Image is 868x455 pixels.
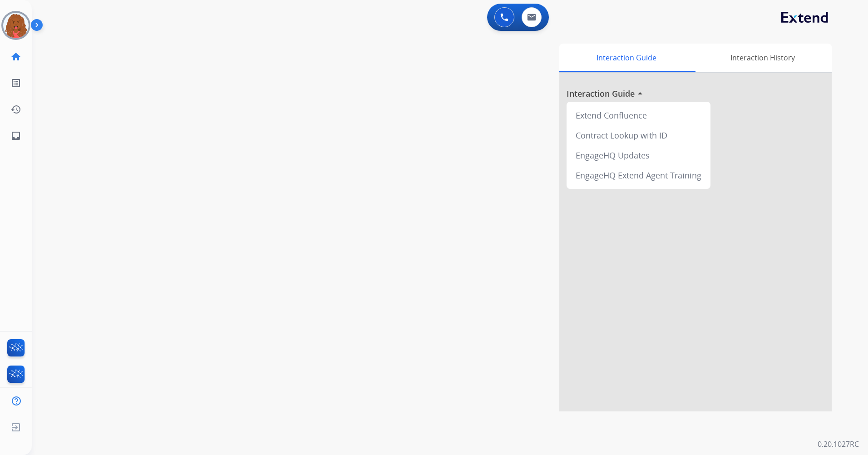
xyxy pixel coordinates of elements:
[559,44,693,72] div: Interaction Guide
[693,44,832,72] div: Interaction History
[10,130,21,141] mat-icon: inbox
[10,104,21,115] mat-icon: history
[10,51,21,62] mat-icon: home
[570,165,707,185] div: EngageHQ Extend Agent Training
[3,13,29,38] img: avatar
[570,145,707,165] div: EngageHQ Updates
[10,78,21,89] mat-icon: list_alt
[570,105,707,125] div: Extend Confluence
[570,125,707,145] div: Contract Lookup with ID
[818,439,859,450] p: 0.20.1027RC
